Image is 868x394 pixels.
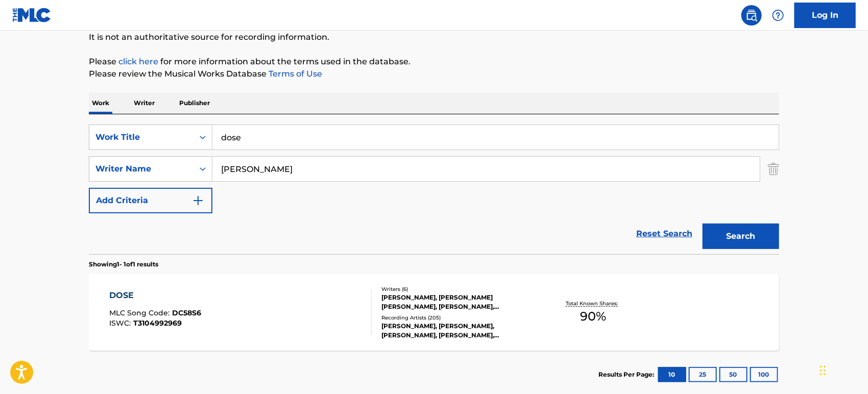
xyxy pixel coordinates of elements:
p: Work [89,92,112,114]
span: DC58S6 [173,308,202,317]
p: Writer [131,92,158,114]
img: MLC Logo [12,8,52,22]
div: Drag [820,355,826,386]
a: Public Search [741,5,762,26]
div: Writers ( 6 ) [381,285,536,293]
img: help [772,9,784,21]
div: Help [768,5,788,26]
form: Search Form [89,125,779,254]
p: Please review the Musical Works Database [89,68,779,80]
span: 90 % [580,307,606,326]
button: 25 [689,367,717,382]
a: Log In [794,3,856,28]
button: Search [703,224,779,249]
a: DOSEMLC Song Code:DC58S6ISWC:T3104992969Writers (6)[PERSON_NAME], [PERSON_NAME] [PERSON_NAME], [P... [89,274,779,351]
img: Delete Criterion [768,156,779,182]
button: 50 [719,367,748,382]
img: search [745,9,758,21]
button: 10 [658,367,686,382]
span: T3104992969 [134,318,182,328]
div: Recording Artists ( 205 ) [381,314,536,322]
p: Please for more information about the terms used in the database. [89,56,779,68]
span: ISWC : [110,318,134,328]
div: [PERSON_NAME], [PERSON_NAME] [PERSON_NAME], [PERSON_NAME], [PERSON_NAME], [PERSON_NAME] [PERSON_N... [381,293,536,311]
div: [PERSON_NAME], [PERSON_NAME], [PERSON_NAME], [PERSON_NAME], [PERSON_NAME] [381,322,536,340]
a: Reset Search [631,223,697,245]
p: Publisher [176,92,213,114]
p: Showing 1 - 1 of 1 results [89,260,158,269]
a: Terms of Use [267,69,322,79]
div: DOSE [110,289,202,302]
img: 9d2ae6d4665cec9f34b9.svg [192,194,204,207]
p: It is not an authoritative source for recording information. [89,31,779,43]
button: 100 [750,367,778,382]
iframe: Chat Widget [817,345,868,394]
div: Work Title [95,131,187,143]
a: click here [118,57,158,66]
p: Total Known Shares: [566,300,620,307]
button: Add Criteria [89,188,212,213]
div: Writer Name [95,163,187,175]
p: Results Per Page: [598,370,657,379]
span: MLC Song Code : [110,308,173,317]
